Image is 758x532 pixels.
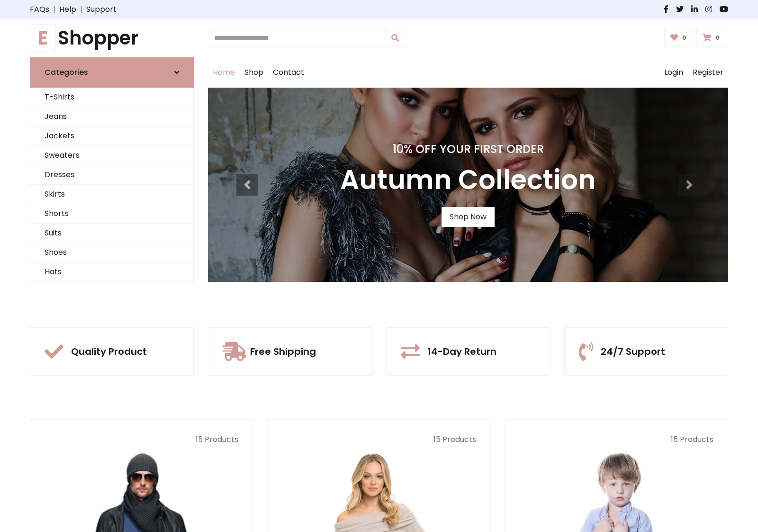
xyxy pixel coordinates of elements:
a: Login [659,57,688,88]
span: 0 [713,34,722,42]
a: Contact [268,57,309,88]
a: EShopper [30,27,194,49]
a: FAQs [30,4,49,15]
a: 0 [664,29,695,47]
h3: Autumn Collection [340,164,596,196]
h1: Shopper [30,27,194,49]
a: Categories [30,57,194,88]
a: Dresses [30,165,193,185]
span: E [30,24,56,52]
h5: 14-Day Return [427,346,496,357]
p: 15 Products [45,434,238,445]
a: Shop [240,57,268,88]
a: Hats [30,262,193,282]
a: Shoes [30,243,193,262]
span: | [49,4,59,15]
a: Shorts [30,204,193,224]
a: Skirts [30,185,193,204]
h5: Free Shipping [250,346,316,357]
span: | [76,4,86,15]
a: 0 [696,29,728,47]
h5: Quality Product [71,346,147,357]
a: Suits [30,224,193,243]
a: Support [86,4,117,15]
p: 15 Products [520,434,713,445]
a: Register [688,57,728,88]
a: T-Shirts [30,88,193,107]
a: Jeans [30,107,193,126]
h5: 24/7 Support [601,346,665,357]
h6: Categories [45,68,88,77]
p: 15 Products [282,434,476,445]
a: Home [208,57,240,88]
a: Shop Now [442,207,495,227]
a: Help [59,4,76,15]
a: Jackets [30,126,193,146]
span: 0 [680,34,689,42]
a: Sweaters [30,146,193,165]
h4: 10% Off Your First Order [340,143,596,156]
